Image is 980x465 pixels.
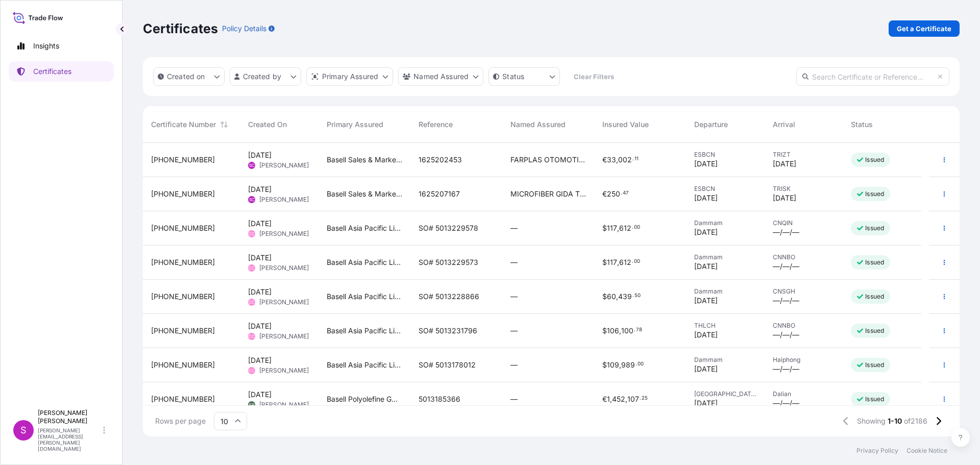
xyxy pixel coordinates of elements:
span: [PERSON_NAME] [259,401,309,409]
p: Issued [865,361,884,369]
a: Get a Certificate [889,20,960,37]
span: CNNBO [773,253,835,261]
p: Issued [865,156,884,164]
span: — [510,394,518,404]
span: , [610,396,612,403]
span: . [632,260,633,263]
span: [PHONE_NUMBER] [151,223,215,233]
span: CC [249,331,255,341]
span: [PHONE_NUMBER] [151,155,215,165]
span: FP [249,400,254,410]
span: [PHONE_NUMBER] [151,189,215,199]
span: [DATE] [248,218,272,229]
span: Dammam [694,287,756,296]
span: ESBCN [694,151,756,159]
p: Issued [865,292,884,301]
span: of 2186 [904,416,927,426]
span: TRISK [773,185,835,193]
span: [DATE] [694,159,718,169]
span: Created On [248,119,287,130]
span: 5013185366 [419,394,460,404]
span: Status [851,119,873,130]
span: $ [602,293,607,300]
span: 612 [619,225,631,232]
span: Showing [857,416,886,426]
span: 00 [634,226,640,229]
span: CNQIN [773,219,835,227]
span: . [621,191,622,195]
span: . [632,157,634,161]
span: ESBCN [694,185,756,193]
span: —/—/— [773,261,799,272]
p: Issued [865,395,884,403]
p: Named Assured [413,71,469,82]
span: [DATE] [248,321,272,331]
p: Certificates [143,20,218,37]
span: [PERSON_NAME] [259,230,309,238]
span: THLCH [694,322,756,330]
a: Privacy Policy [856,447,898,455]
span: CC [249,365,255,376]
span: [DATE] [694,193,718,203]
span: [DATE] [694,398,718,408]
span: $ [602,225,607,232]
button: createdOn Filter options [153,67,225,86]
span: Basell Polyolefine GmbH [327,394,402,404]
p: Issued [865,327,884,335]
a: Cookie Notice [906,447,947,455]
span: Reference [419,119,453,130]
span: [PERSON_NAME] [259,298,309,306]
span: 109 [607,361,619,369]
span: Dammam [694,356,756,364]
span: FARPLAS OTOMOTIV A.S [510,155,586,165]
span: 50 [634,294,641,298]
span: —/—/— [773,296,799,306]
span: [DATE] [248,184,272,194]
span: $ [602,327,607,334]
span: SO# 5013229578 [419,223,478,233]
span: 1-10 [888,416,902,426]
p: Clear Filters [574,71,614,82]
span: CC [249,297,255,307]
span: Certificate Number [151,119,216,130]
span: 1625207167 [419,189,460,199]
span: [GEOGRAPHIC_DATA] [694,390,756,398]
span: 106 [607,327,619,334]
button: createdBy Filter options [230,67,301,86]
span: 1 [607,396,610,403]
span: [PERSON_NAME] [259,195,309,204]
span: [DATE] [694,364,718,374]
button: certificateStatus Filter options [488,67,560,86]
span: [PHONE_NUMBER] [151,257,215,267]
p: Issued [865,190,884,198]
span: , [617,259,619,266]
span: 11 [634,157,639,161]
span: — [510,326,518,336]
span: [DATE] [248,287,272,297]
span: [PHONE_NUMBER] [151,326,215,336]
a: Certificates [9,61,114,82]
span: [DATE] [694,261,718,272]
span: TRIZT [773,151,835,159]
span: Dammam [694,219,756,227]
span: 439 [618,293,632,300]
p: [PERSON_NAME] [PERSON_NAME] [38,409,101,425]
span: [PERSON_NAME] [259,366,309,375]
span: SO# 5013178012 [419,360,476,370]
span: 60 [607,293,616,300]
span: Basell Sales & Marketing BV [327,155,402,165]
span: [DATE] [773,193,796,203]
span: 78 [636,328,642,332]
span: —/—/— [773,398,799,408]
span: —/—/— [773,330,799,340]
span: [DATE] [248,150,272,160]
span: — [510,291,518,302]
span: [DATE] [248,389,272,400]
span: CC [249,263,255,273]
p: Created on [167,71,205,82]
p: Certificates [33,66,71,77]
span: MICROFIBER GIDA TEKSTIL [510,189,586,199]
span: [PERSON_NAME] [259,332,309,340]
span: Basell Sales & Marketing BV [327,189,402,199]
span: CNSGH [773,287,835,296]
